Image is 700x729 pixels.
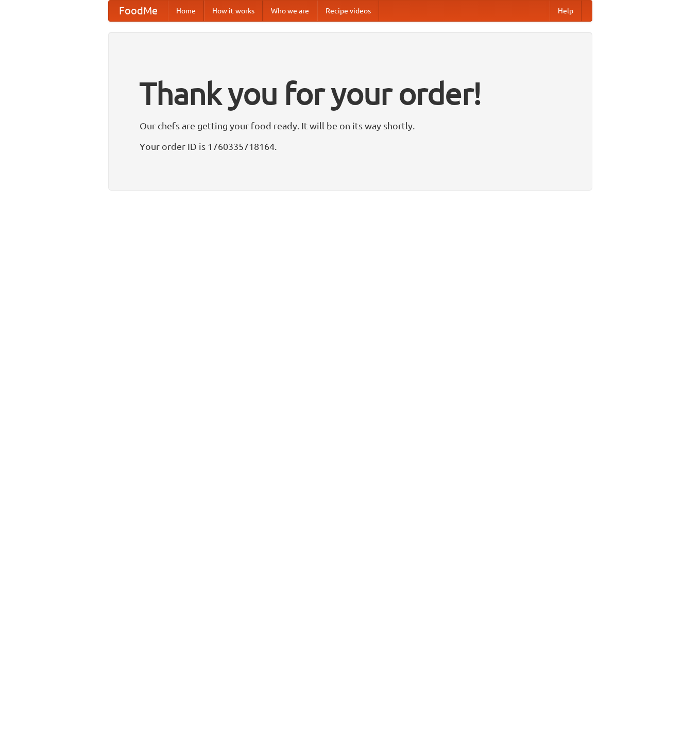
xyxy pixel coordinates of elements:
a: Who we are [263,1,317,21]
p: Our chefs are getting your food ready. It will be on its way shortly. [140,118,561,133]
a: FoodMe [109,1,168,21]
a: Home [168,1,204,21]
a: How it works [204,1,263,21]
a: Help [550,1,582,21]
h1: Thank you for your order! [140,69,561,118]
a: Recipe videos [317,1,379,21]
p: Your order ID is 1760335718164. [140,139,561,154]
